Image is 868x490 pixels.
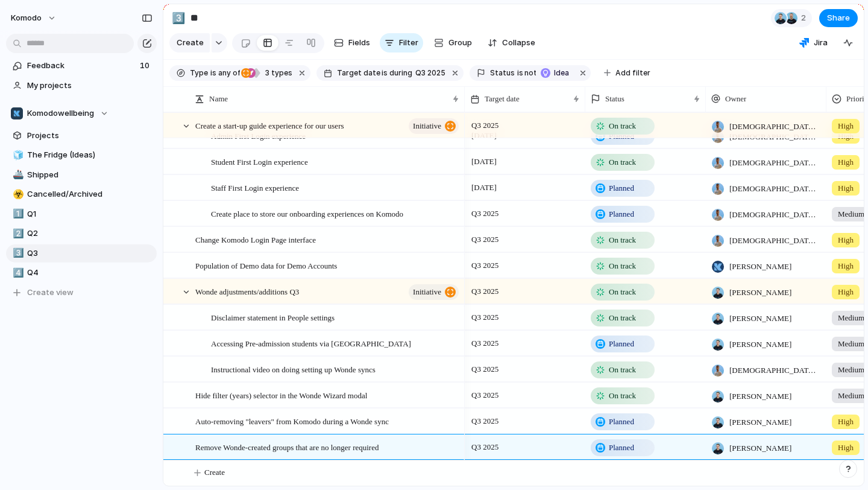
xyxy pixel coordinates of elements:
[838,260,854,272] span: High
[13,246,21,260] div: 3️⃣
[211,336,411,350] span: Accessing Pre-admission students via [GEOGRAPHIC_DATA]
[819,9,858,27] button: Share
[27,107,94,119] span: Komodowellbeing
[838,442,854,454] span: High
[27,60,136,72] span: Feedback
[13,188,21,202] div: ☣️
[794,34,832,52] button: Jira
[169,8,188,28] button: 3️⃣
[27,149,153,161] span: The Fridge (Ideas)
[6,185,157,203] a: ☣️Cancelled/Archived
[6,146,157,164] a: 🧊The Fridge (Ideas)
[169,33,210,52] button: Create
[177,37,204,49] span: Create
[13,266,21,280] div: 4️⃣
[6,127,157,145] a: Projects
[838,208,864,220] span: Medium
[399,37,418,49] span: Filter
[211,310,335,324] span: Disclaimer statement in People settings
[502,37,535,49] span: Collapse
[211,362,376,376] span: Instructional video on doing setting up Wonde syncs
[195,440,379,454] span: Remove Wonde-created groups that are no longer required
[27,227,153,240] span: Q2
[211,206,403,220] span: Create place to store our onboarding experiences on Komodo
[11,267,23,279] button: 4️⃣
[838,234,854,246] span: High
[609,442,634,454] span: Planned
[27,188,153,200] span: Cancelled/Archived
[6,244,157,262] a: 3️⃣Q3
[27,208,153,220] span: Q1
[838,120,854,132] span: High
[11,227,23,240] button: 2️⃣
[190,68,208,78] span: Type
[208,66,242,80] button: isany of
[483,33,540,52] button: Collapse
[6,264,157,282] a: 4️⃣Q4
[801,12,810,24] span: 2
[27,267,153,279] span: Q4
[13,207,21,221] div: 1️⃣
[838,182,854,194] span: High
[329,33,375,52] button: Fields
[27,130,153,142] span: Projects
[11,188,23,200] button: ☣️
[13,148,21,162] div: 🧊
[6,77,157,95] a: My projects
[211,180,299,194] span: Staff First Login experience
[827,12,850,24] span: Share
[140,60,152,72] span: 10
[210,68,216,78] span: is
[380,33,423,52] button: Filter
[5,8,63,28] button: Komodo
[209,93,228,105] span: Name
[6,284,157,302] button: Create view
[204,466,225,479] span: Create
[11,247,23,259] button: 3️⃣
[729,442,791,454] span: [PERSON_NAME]
[838,364,864,376] span: Medium
[814,37,828,49] span: Jira
[838,338,864,350] span: Medium
[13,168,21,182] div: 🚢
[211,154,308,168] span: Student First Login experience
[838,286,854,298] span: High
[27,247,153,259] span: Q3
[11,149,23,161] button: 🧊
[6,104,157,122] button: Komodowellbeing
[11,208,23,220] button: 1️⃣
[468,440,502,454] span: Q3 2025
[27,169,153,181] span: Shipped
[448,37,472,49] span: Group
[838,312,864,324] span: Medium
[6,205,157,223] a: 1️⃣Q1
[838,156,854,168] span: High
[216,68,240,78] span: any of
[6,166,157,184] a: 🚢Shipped
[11,169,23,181] button: 🚢
[27,287,74,299] span: Create view
[838,416,854,428] span: High
[6,57,157,75] a: Feedback10
[13,227,21,241] div: 2️⃣
[838,390,864,402] span: Medium
[348,37,370,49] span: Fields
[11,12,42,24] span: Komodo
[428,33,478,52] button: Group
[27,80,153,92] span: My projects
[6,224,157,243] a: 2️⃣Q2
[172,10,185,26] div: 3️⃣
